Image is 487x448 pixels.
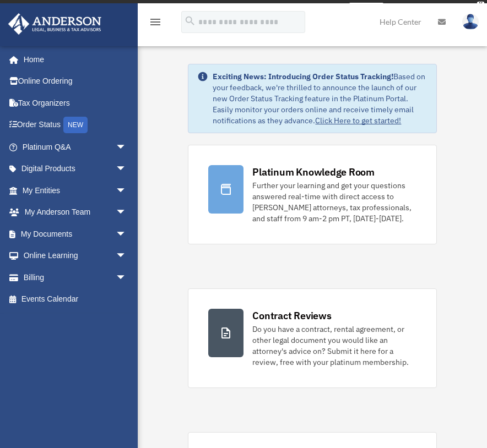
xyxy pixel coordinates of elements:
[8,245,143,267] a: Online Learningarrow_drop_down
[8,223,143,245] a: My Documentsarrow_drop_down
[8,179,143,201] a: My Entitiesarrow_drop_down
[462,14,479,30] img: User Pic
[213,72,393,81] strong: Exciting News: Introducing Order Status Tracking!
[116,179,138,202] span: arrow_drop_down
[477,2,484,8] div: close
[104,3,344,16] div: Get a chance to win 6 months of Platinum for free just by filling out this
[184,15,196,27] i: search
[349,3,383,16] a: survey
[8,158,143,180] a: Digital Productsarrow_drop_down
[8,92,143,114] a: Tax Organizers
[252,165,375,179] div: Platinum Knowledge Room
[63,117,88,133] div: NEW
[116,136,138,159] span: arrow_drop_down
[149,15,162,29] i: menu
[8,136,143,158] a: Platinum Q&Aarrow_drop_down
[116,201,138,224] span: arrow_drop_down
[116,266,138,289] span: arrow_drop_down
[116,223,138,245] span: arrow_drop_down
[8,48,138,70] a: Home
[8,114,143,136] a: Order StatusNEW
[213,71,427,126] div: Based on your feedback, we're thrilled to announce the launch of our new Order Status Tracking fe...
[149,19,162,29] a: menu
[252,324,416,368] div: Do you have a contract, rental agreement, or other legal document you would like an attorney's ad...
[8,201,143,223] a: My Anderson Teamarrow_drop_down
[8,288,143,310] a: Events Calendar
[188,288,436,388] a: Contract Reviews Do you have a contract, rental agreement, or other legal document you would like...
[8,70,143,92] a: Online Ordering
[116,158,138,181] span: arrow_drop_down
[8,266,143,288] a: Billingarrow_drop_down
[252,309,331,323] div: Contract Reviews
[5,13,105,35] img: Anderson Advisors Platinum Portal
[315,116,401,125] a: Click Here to get started!
[188,145,436,244] a: Platinum Knowledge Room Further your learning and get your questions answered real-time with dire...
[252,180,416,224] div: Further your learning and get your questions answered real-time with direct access to [PERSON_NAM...
[116,245,138,267] span: arrow_drop_down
